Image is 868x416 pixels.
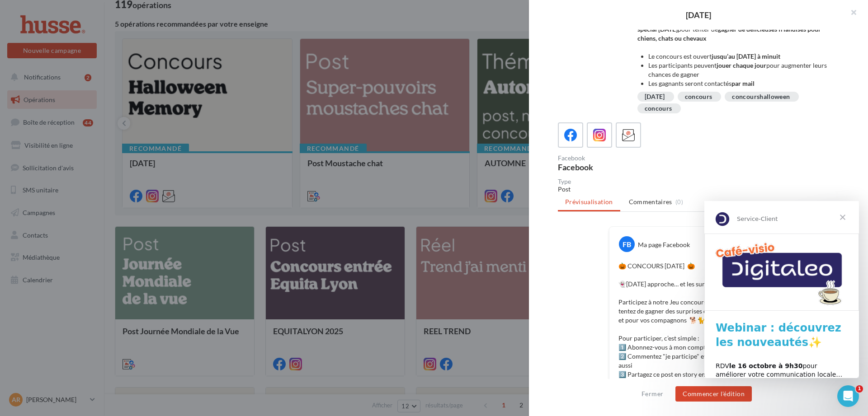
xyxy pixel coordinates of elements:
[629,197,672,206] span: Commentaires
[638,240,690,249] div: Ma page Facebook
[648,79,840,88] li: Les gagnants seront contactés
[712,52,780,60] strong: jusqu’au [DATE] à minuit
[837,385,859,407] iframe: Intercom live chat
[675,386,752,402] button: Commencer l'édition
[704,201,859,378] iframe: Intercom live chat message
[11,161,143,187] div: RDV pour améliorer votre communication locale… et attirer plus de clients !
[558,185,846,194] div: Post
[645,93,665,100] div: [DATE]
[558,178,846,185] div: Type
[648,52,840,61] li: Le concours est ouvert
[717,61,766,69] strong: jouer chaque jour
[645,105,672,112] div: concours
[558,155,698,161] div: Facebook
[685,93,712,100] div: concours
[731,79,755,87] strong: par mail
[558,163,698,171] div: Facebook
[648,61,840,79] li: Les participants peuvent pour augmenter leurs chances de gagner
[732,93,790,100] div: concourshalloween
[619,236,635,252] div: FB
[638,388,667,399] button: Fermer
[543,11,854,19] div: [DATE]
[25,161,99,168] b: le 16 octobre à 9h30
[856,385,863,393] span: 1
[675,198,683,206] span: (0)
